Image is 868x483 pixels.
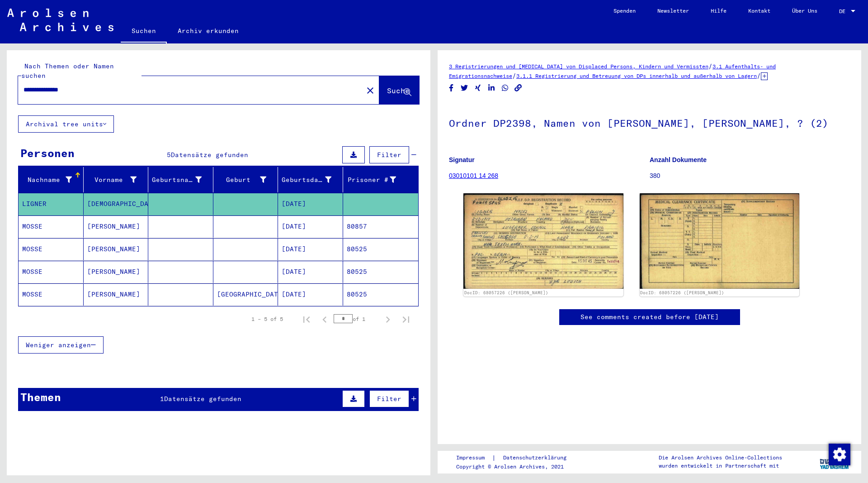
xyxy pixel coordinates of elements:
span: 5 [167,151,171,159]
button: Filter [369,390,409,407]
div: Geburt‏ [217,175,267,185]
span: Filter [377,151,401,159]
a: 03010101 14 268 [449,172,498,179]
mat-cell: [PERSON_NAME] [84,238,149,260]
span: DE [839,8,849,14]
img: Zustimmung ändern [829,444,850,465]
p: Copyright © Arolsen Archives, 2021 [456,463,577,471]
div: 1 – 5 of 5 [251,315,283,323]
mat-header-cell: Geburtsdatum [278,167,343,192]
img: Arolsen_neg.svg [7,9,113,31]
div: Vorname [87,172,148,187]
div: Themen [20,389,61,405]
div: Vorname [87,175,137,185]
mat-header-cell: Vorname [84,167,149,192]
button: Suche [379,76,419,104]
button: Share on LinkedIn [487,82,496,94]
span: Weniger anzeigen [26,341,91,349]
div: Geburtsname [152,175,202,185]
div: Geburtsdatum [282,172,343,187]
mat-cell: [DATE] [278,283,343,306]
div: Geburtsname [152,172,213,187]
mat-cell: [DATE] [278,193,343,215]
img: 001.jpg [463,193,623,289]
button: Last page [397,310,415,328]
button: Copy link [514,82,523,94]
a: 3.1.1 Registrierung und Betreuung von DPs innerhalb und außerhalb von Lagern [516,72,757,79]
mat-cell: [DATE] [278,261,343,283]
h1: Ordner DP2398, Namen von [PERSON_NAME], [PERSON_NAME], ? (2) [449,102,850,142]
mat-cell: 80525 [343,261,419,283]
a: Archiv erkunden [167,20,250,42]
button: Previous page [316,310,334,328]
button: Filter [369,146,409,163]
p: Die Arolsen Archives Online-Collections [659,454,782,462]
span: Datensätze gefunden [171,151,248,159]
button: Weniger anzeigen [18,336,104,354]
a: DocID: 68057226 ([PERSON_NAME]) [640,290,724,295]
mat-cell: [PERSON_NAME] [84,283,149,306]
div: Geburt‏ [217,172,278,187]
div: Prisoner # [347,172,408,187]
span: / [708,62,712,70]
span: / [512,72,516,80]
a: See comments created before [DATE] [580,312,719,322]
p: wurden entwickelt in Partnerschaft mit [659,462,782,470]
button: Share on Twitter [460,82,469,94]
button: Share on Xing [473,82,483,94]
div: Nachname [22,172,83,187]
button: Archival tree units [18,115,114,133]
mat-cell: [DATE] [278,215,343,238]
div: Prisoner # [347,175,396,185]
mat-cell: MOSSE [19,261,84,283]
span: Filter [377,395,401,403]
div: Personen [20,145,75,161]
mat-cell: [GEOGRAPHIC_DATA] [213,283,278,306]
mat-cell: 80857 [343,215,419,238]
a: DocID: 68057226 ([PERSON_NAME]) [464,290,548,295]
mat-cell: [DATE] [278,238,343,260]
mat-header-cell: Geburtsname [148,167,213,192]
span: Datensätze gefunden [164,395,241,403]
mat-cell: MOSSE [19,238,84,260]
mat-icon: close [365,85,376,96]
div: of 1 [334,315,379,323]
mat-header-cell: Prisoner # [343,167,419,192]
mat-label: Nach Themen oder Namen suchen [21,62,114,80]
mat-cell: LIGNER [19,193,84,215]
mat-header-cell: Nachname [19,167,84,192]
button: Share on WhatsApp [500,82,510,94]
div: Geburtsdatum [282,175,331,185]
span: 1 [160,395,164,403]
mat-cell: MOSSE [19,283,84,306]
mat-cell: [PERSON_NAME] [84,261,149,283]
p: 380 [650,171,850,181]
a: 3 Registrierungen und [MEDICAL_DATA] von Displaced Persons, Kindern und Vermissten [449,63,708,70]
b: Anzahl Dokumente [650,156,707,163]
mat-cell: 80525 [343,238,419,260]
span: / [757,72,761,80]
a: Impressum [456,453,492,463]
a: Datenschutzerklärung [496,453,577,463]
div: Nachname [22,175,72,185]
img: yv_logo.png [818,450,852,473]
mat-cell: [DEMOGRAPHIC_DATA] [84,193,149,215]
button: Next page [379,310,397,328]
mat-header-cell: Geburt‏ [213,167,278,192]
img: 002.jpg [640,193,800,289]
mat-cell: [PERSON_NAME] [84,215,149,238]
div: | [456,453,577,463]
a: Suchen [121,20,167,43]
b: Signatur [449,156,475,163]
span: Suche [387,86,410,95]
mat-cell: MOSSE [19,215,84,238]
button: First page [297,310,316,328]
button: Share on Facebook [447,82,456,94]
button: Clear [361,81,379,99]
mat-cell: 80525 [343,283,419,306]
